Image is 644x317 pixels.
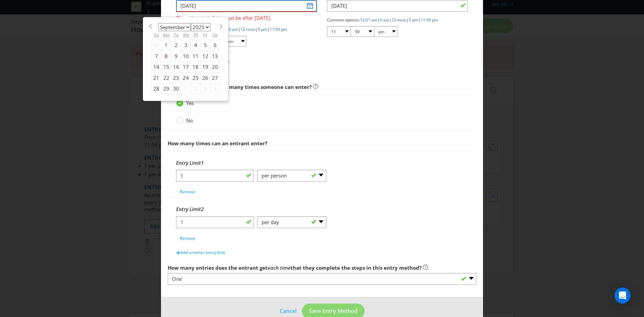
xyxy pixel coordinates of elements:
[152,62,161,72] div: 14
[181,62,191,72] div: 17
[161,51,171,61] div: 8
[258,27,267,32] a: 5 pm
[181,40,191,51] div: 3
[270,27,287,32] a: 11:59 pm
[152,83,161,94] div: 28
[213,32,217,38] abbr: Saturday
[268,264,290,271] em: each time
[267,27,270,32] span: |
[176,206,201,212] span: Entry Limit
[201,72,210,83] div: 26
[181,51,191,61] div: 10
[186,100,194,106] span: Yes
[389,17,391,23] span: |
[238,27,240,32] span: |
[360,17,377,23] a: 12:01 am
[181,72,191,83] div: 24
[191,72,201,83] div: 25
[154,32,159,38] abbr: Sunday
[201,51,210,61] div: 12
[407,17,409,23] span: |
[161,62,171,72] div: 15
[181,83,191,94] div: 1
[201,62,210,72] div: 19
[191,40,201,51] div: 4
[176,159,201,166] span: Entry Limit
[163,32,170,38] abbr: Monday
[210,40,220,51] div: 6
[229,27,238,32] a: 9 am
[240,27,256,32] a: 12 noon
[377,17,380,23] span: |
[176,187,199,197] button: Remove
[210,51,220,61] div: 13
[176,12,317,22] span: The entry start date must be after [DATE].
[201,159,204,166] span: 1
[171,40,181,51] div: 2
[380,17,389,23] a: 9 am
[256,27,258,32] span: |
[168,84,312,90] span: Are there limits on how many times someone can enter?
[309,307,358,315] span: Save Entry Method
[176,233,199,244] button: Remove
[180,235,195,241] span: Remove
[152,40,161,51] div: 31
[152,51,161,61] div: 7
[201,83,210,94] div: 3
[171,51,181,61] div: 9
[418,17,421,23] span: |
[210,62,220,72] div: 20
[290,264,422,271] span: that they complete the steps in this entry method?
[161,40,171,51] div: 1
[183,32,189,38] abbr: Wednesday
[327,17,360,23] span: Common options:
[210,72,220,83] div: 27
[171,62,181,72] div: 16
[173,248,229,258] button: Add another entry limit
[171,72,181,83] div: 23
[191,62,201,72] div: 18
[180,189,195,195] span: Remove
[201,40,210,51] div: 5
[168,140,267,147] span: How many times can an entrant enter?
[168,264,268,271] span: How many entries does the entrant get
[409,17,418,23] a: 5 pm
[391,17,407,23] a: 12 noon
[161,72,171,83] div: 22
[180,250,225,255] span: Add another entry limit
[174,32,179,38] abbr: Tuesday
[193,32,198,38] abbr: Thursday
[161,83,171,94] div: 29
[203,32,207,38] abbr: Friday
[421,17,438,23] a: 11:59 pm
[210,83,220,94] div: 4
[171,83,181,94] div: 30
[191,51,201,61] div: 11
[279,307,297,315] button: Cancel
[614,287,631,304] div: Open Intercom Messenger
[186,117,193,124] span: No
[201,206,204,212] span: 2
[191,83,201,94] div: 2
[152,72,161,83] div: 21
